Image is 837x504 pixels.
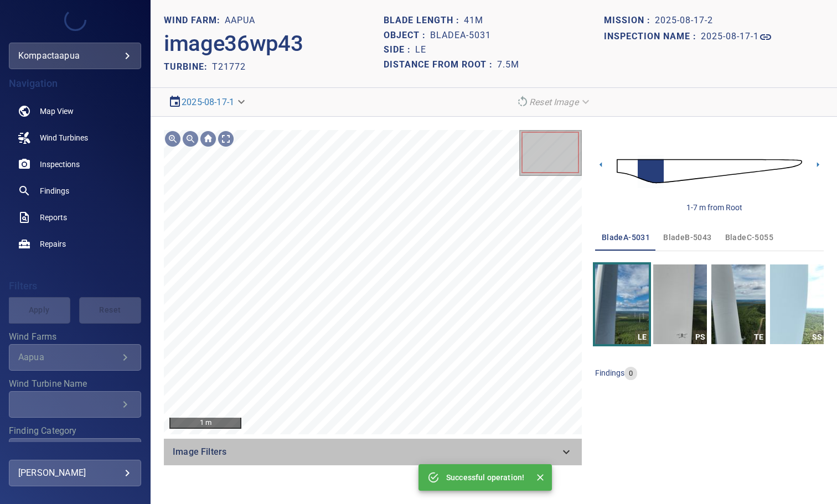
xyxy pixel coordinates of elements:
[384,15,464,26] h1: Blade length :
[384,45,415,55] h1: Side :
[653,264,707,344] a: PS
[693,330,707,344] div: PS
[40,106,74,117] span: Map View
[40,159,80,170] span: Inspections
[9,78,141,89] h4: Navigation
[711,264,765,344] a: TE
[40,185,69,196] span: Findings
[182,97,234,107] a: 2025-08-17-1
[164,15,225,26] h1: WIND FARM:
[770,264,824,344] a: SS
[617,149,802,194] img: d
[18,47,132,65] div: kompactaapua
[446,472,524,483] p: Successful operation!
[430,30,491,41] h1: bladeA-5031
[686,202,742,213] div: 1-7 m from Root
[9,98,141,124] a: map noActive
[18,464,132,482] div: [PERSON_NAME]
[9,427,141,435] label: Finding Category
[655,15,713,26] h1: 2025-08-17-2
[9,280,141,292] h4: Filters
[810,330,824,344] div: SS
[9,344,141,371] div: Wind Farms
[164,30,303,57] h2: image36wp43
[604,15,655,26] h1: Mission :
[602,231,650,245] span: bladeA-5031
[18,352,118,362] div: Aapua
[604,32,701,42] h1: Inspection name :
[701,32,759,42] h1: 2025-08-17-1
[9,391,141,418] div: Wind Turbine Name
[164,61,212,72] h2: TURBINE:
[464,15,483,26] h1: 41m
[9,204,141,231] a: reports noActive
[663,231,711,245] span: bladeB-5043
[533,470,547,485] button: Close
[9,43,141,69] div: kompactaapua
[9,178,141,204] a: findings noActive
[595,368,624,377] span: findings
[701,30,772,44] a: 2025-08-17-1
[40,212,67,223] span: Reports
[217,130,235,148] img: Toggle full page
[635,330,649,344] div: LE
[595,264,649,344] a: LE
[512,92,596,112] div: Reset Image
[9,380,141,388] label: Wind Turbine Name
[164,92,252,112] div: 2025-08-17-1
[225,15,255,26] h1: Aapua
[624,368,637,379] span: 0
[199,130,217,148] img: Go home
[725,231,773,245] span: bladeC-5055
[415,45,426,55] h1: LE
[40,132,88,143] span: Wind Turbines
[173,445,560,459] span: Image Filters
[182,130,199,148] img: Zoom out
[9,231,141,257] a: repairs noActive
[384,60,497,70] h1: Distance from root :
[497,60,519,70] h1: 7.5m
[164,439,582,465] div: Image Filters
[9,124,141,151] a: windturbines noActive
[9,438,141,465] div: Finding Category
[529,97,578,107] em: Reset Image
[212,61,246,72] h2: T21772
[40,238,66,250] span: Repairs
[9,332,141,341] label: Wind Farms
[752,330,766,344] div: TE
[164,130,182,148] img: Zoom in
[384,30,430,41] h1: Object :
[9,151,141,178] a: inspections noActive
